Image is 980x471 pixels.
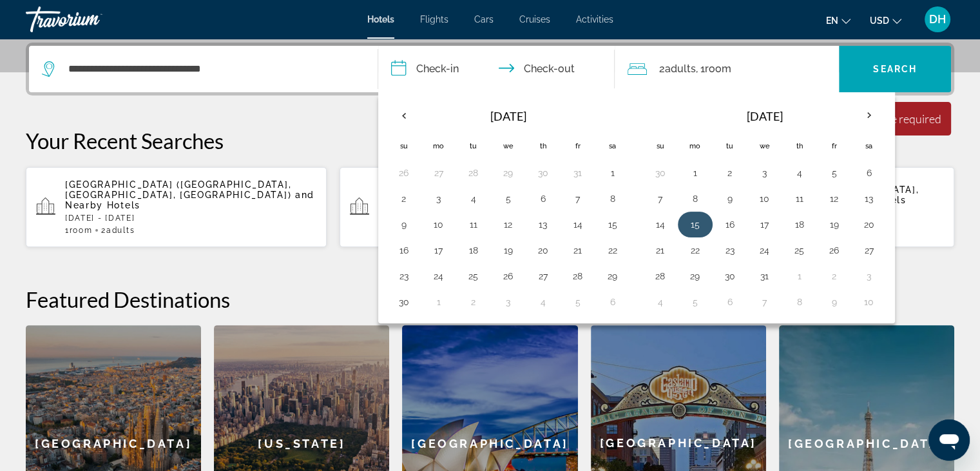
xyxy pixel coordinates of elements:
[921,6,954,33] button: User Menu
[650,241,671,259] button: Day 21
[685,241,706,259] button: Day 22
[685,164,706,182] button: Day 1
[754,215,775,234] button: Day 17
[678,101,852,132] th: [DATE]
[65,190,314,210] span: and Nearby Hotels
[533,267,553,285] button: Day 27
[720,190,740,208] button: Day 9
[695,60,731,78] span: , 1
[720,293,740,311] button: Day 6
[394,293,414,311] button: Day 30
[428,293,449,311] button: Day 1
[568,267,588,285] button: Day 28
[615,46,839,92] button: Travelers: 2 adults, 0 children
[463,241,484,259] button: Day 18
[498,293,519,311] button: Day 3
[394,164,414,182] button: Day 26
[26,286,954,312] h2: Featured Destinations
[754,164,775,182] button: Day 3
[26,128,954,154] p: Your Recent Searches
[824,293,845,311] button: Day 9
[568,164,588,182] button: Day 31
[498,241,519,259] button: Day 19
[685,190,706,208] button: Day 8
[70,226,93,235] span: Room
[929,13,946,26] span: DH
[533,293,553,311] button: Day 4
[859,293,879,311] button: Day 10
[602,164,623,182] button: Day 1
[720,241,740,259] button: Day 23
[428,267,449,285] button: Day 24
[498,267,519,285] button: Day 26
[839,46,951,92] button: Search
[870,11,901,30] button: Change currency
[789,241,810,259] button: Day 25
[602,215,623,234] button: Day 15
[720,215,740,234] button: Day 16
[650,164,671,182] button: Day 30
[789,293,810,311] button: Day 8
[463,215,484,234] button: Day 11
[394,190,414,208] button: Day 2
[463,267,484,285] button: Day 25
[650,293,671,311] button: Day 4
[870,15,889,26] span: USD
[428,164,449,182] button: Day 27
[928,419,970,461] iframe: Button to launch messaging window
[685,267,706,285] button: Day 29
[428,241,449,259] button: Day 17
[754,241,775,259] button: Day 24
[704,63,731,75] span: Room
[650,190,671,208] button: Day 7
[602,190,623,208] button: Day 8
[568,293,588,311] button: Day 5
[824,215,845,234] button: Day 19
[602,267,623,285] button: Day 29
[394,241,414,259] button: Day 16
[826,15,838,26] span: en
[859,267,879,285] button: Day 3
[340,166,640,248] button: Hotel Andaluz Albuquerque Curio Collection by Hilton ([GEOGRAPHIC_DATA], [GEOGRAPHIC_DATA], [GEOG...
[576,14,613,25] span: Activities
[367,14,394,25] a: Hotels
[387,101,421,130] button: Previous month
[394,267,414,285] button: Day 23
[463,293,484,311] button: Day 2
[824,241,845,259] button: Day 26
[568,215,588,234] button: Day 14
[859,190,879,208] button: Day 13
[685,293,706,311] button: Day 5
[533,215,553,234] button: Day 13
[685,215,706,234] button: Day 15
[394,215,414,234] button: Day 9
[420,14,448,25] a: Flights
[65,179,291,200] span: [GEOGRAPHIC_DATA] ([GEOGRAPHIC_DATA], [GEOGRAPHIC_DATA], [GEOGRAPHIC_DATA])
[824,164,845,182] button: Day 5
[29,46,951,92] div: Search widget
[519,14,550,25] a: Cruises
[26,3,155,36] a: Travorium
[754,190,775,208] button: Day 10
[826,11,850,30] button: Change language
[568,190,588,208] button: Day 7
[568,241,588,259] button: Day 21
[859,241,879,259] button: Day 27
[533,241,553,259] button: Day 20
[824,190,845,208] button: Day 12
[474,14,494,25] a: Cars
[498,215,519,234] button: Day 12
[789,164,810,182] button: Day 4
[824,267,845,285] button: Day 2
[533,164,553,182] button: Day 30
[789,215,810,234] button: Day 18
[664,63,695,75] span: Adults
[602,241,623,259] button: Day 22
[859,215,879,234] button: Day 20
[65,214,316,223] p: [DATE] - [DATE]
[101,226,135,235] span: 2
